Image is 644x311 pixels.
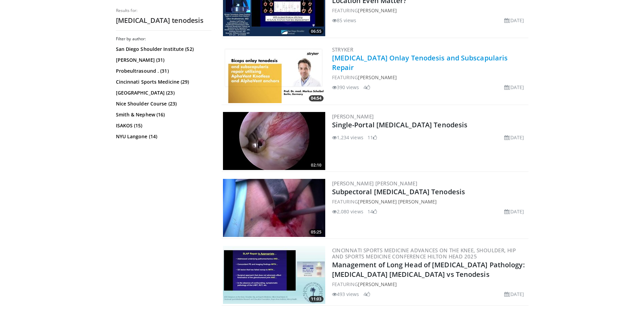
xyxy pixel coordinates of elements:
img: ab3bb19f-d558-4ff0-a850-801432bddc12.300x170_q85_crop-smart_upscale.jpg [223,246,325,304]
li: 14 [368,208,377,215]
li: 85 views [332,17,357,24]
a: Cincinnati Sports Medicine (29) [116,79,210,85]
a: 11:03 [223,246,325,304]
a: 02:10 [223,112,325,170]
a: Smith & Nephew (16) [116,111,210,118]
a: ISAKOS (15) [116,122,210,129]
a: [PERSON_NAME] [358,281,396,287]
a: [PERSON_NAME] [PERSON_NAME] [332,180,418,187]
img: 48de5106-7802-4964-add5-08705fb64288.300x170_q85_crop-smart_upscale.jpg [223,179,325,237]
li: 4 [363,291,370,298]
img: 513cc5df-987e-4929-b6c9-4df35384bf72.300x170_q85_crop-smart_upscale.jpg [223,112,325,170]
a: 04:54 [223,45,325,103]
span: 06:55 [309,28,324,34]
div: FEATURING [332,7,527,14]
h2: [MEDICAL_DATA] tenodesis [116,16,211,25]
li: 493 views [332,291,359,298]
li: 390 views [332,84,359,91]
a: Management of Long Head of [MEDICAL_DATA] Pathology: [MEDICAL_DATA] [MEDICAL_DATA] vs Tenodesis [332,260,525,279]
a: [PERSON_NAME] (31) [116,57,210,63]
a: [PERSON_NAME] [358,74,396,81]
div: FEATURING [332,281,527,288]
a: 05:25 [223,179,325,237]
a: Cincinnati Sports Medicine Advances on the Knee, Shoulder, Hip and Sports Medicine Conference Hil... [332,247,516,260]
a: [MEDICAL_DATA] Onlay Tenodesis and Subscapularis Repair [332,53,508,72]
li: [DATE] [504,17,524,24]
li: [DATE] [504,208,524,215]
a: [PERSON_NAME] [358,7,396,14]
li: 11 [368,134,377,141]
a: [PERSON_NAME] [332,113,374,120]
li: [DATE] [504,134,524,141]
a: NYU Langone (14) [116,133,210,140]
h3: Filter by author: [116,36,211,42]
a: [GEOGRAPHIC_DATA] (23) [116,89,210,96]
a: Stryker [332,46,354,53]
li: 4 [363,84,370,91]
li: 1,234 views [332,134,363,141]
p: Results for: [116,8,211,13]
div: FEATURING [332,74,527,81]
span: 05:25 [309,229,324,235]
a: Subpectoral [MEDICAL_DATA] Tenodesis [332,187,465,196]
a: Single-Portal [MEDICAL_DATA] Tenodesis [332,120,468,129]
li: [DATE] [504,291,524,298]
div: FEATURING [332,198,527,205]
img: f0e53f01-d5db-4f12-81ed-ecc49cba6117.300x170_q85_crop-smart_upscale.jpg [223,45,325,103]
span: 04:54 [309,95,324,101]
li: [DATE] [504,84,524,91]
span: 11:03 [309,296,324,302]
a: San Diego Shoulder Institute (52) [116,46,210,53]
a: Nice Shoulder Course (23) [116,100,210,107]
span: 02:10 [309,162,324,168]
a: [PERSON_NAME] [PERSON_NAME] [358,198,437,205]
li: 2,080 views [332,208,363,215]
a: Probeultrasound . (31) [116,68,210,74]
